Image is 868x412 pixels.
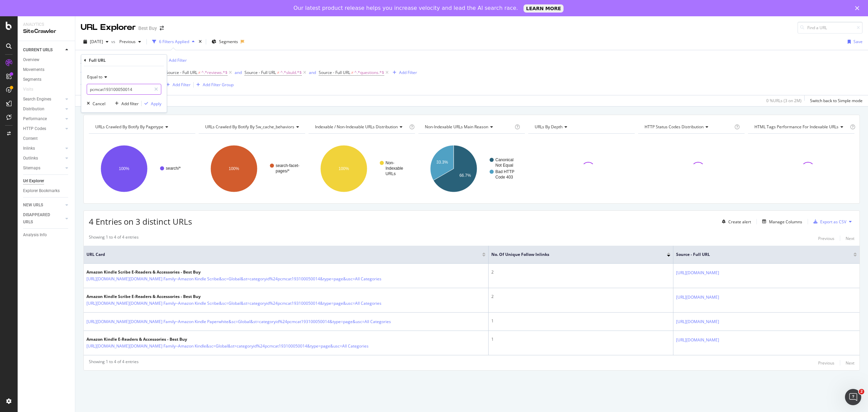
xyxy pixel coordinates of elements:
button: and [309,69,316,76]
text: Non- [386,161,394,165]
text: pages/* [276,169,290,173]
a: Performance [23,115,63,123]
span: ≠ [277,70,279,75]
button: 6 Filters Applied [150,36,197,47]
a: Visits [23,86,40,93]
div: Amazon Kindle E-Readers & Accessories - Best Buy [86,336,398,342]
a: [URL][DOMAIN_NAME][DOMAIN_NAME] Family~Amazon Kindle&sc=Global&st=categoryid%24pcmcat193100050014... [86,343,369,350]
svg: A chart. [309,139,415,198]
span: URLs by Depth [535,124,563,130]
span: Equal to [87,74,102,80]
text: 100% [338,166,349,171]
button: Create alert [719,216,751,227]
div: DISAPPEARED URLS [23,211,57,226]
input: Find a URL [797,22,863,34]
div: Url Explorer [23,177,44,185]
button: Add filter [112,100,139,107]
span: Indexable / Non-Indexable URLs distribution [315,124,398,130]
div: 1 [491,336,670,342]
div: Content [23,135,38,142]
div: Next [846,236,854,241]
h4: URLs Crawled By Botify By sw_cache_behaviors [204,121,304,132]
button: Previous [818,234,834,242]
text: Indexable [386,166,403,171]
span: 2 [859,389,864,394]
span: ≠ [198,70,201,75]
span: Previous [117,39,136,44]
span: Source - Full URL [166,70,197,75]
text: 100% [229,166,239,171]
text: search/* [166,166,181,171]
div: Previous [818,360,834,366]
div: Movements [23,66,44,73]
div: A chart. [199,139,305,198]
span: ≠ [351,70,354,75]
button: Segments [209,36,241,47]
div: Add Filter [173,82,191,88]
div: A chart. [418,139,525,198]
h4: HTML Tags Performance for Indexable URLs [753,121,849,132]
div: NEW URLS [23,202,43,209]
span: 2025 Aug. 5th [90,39,103,44]
span: URLs Crawled By Botify By sw_cache_behaviors [205,124,294,130]
a: Sitemaps [23,165,63,172]
a: [URL][DOMAIN_NAME][DOMAIN_NAME] Family~Amazon Kindle Paperwhite&sc=Global&st=categoryid%24pcmcat1... [86,318,391,325]
span: vs [111,39,117,44]
h4: URLs Crawled By Botify By pagetype [94,121,189,132]
div: Our latest product release helps you increase velocity and lead the AI search race. [294,5,518,12]
a: Content [23,135,70,142]
div: 0 % URLs ( 3 on 2M ) [766,98,802,104]
button: Export as CSV [811,216,846,227]
div: Best Buy [138,25,157,32]
div: Performance [23,115,47,123]
div: Full URL [89,57,106,63]
span: ^.*questions.*$ [354,68,384,77]
div: 1 [491,318,670,324]
span: HTTP Status Codes Distribution [645,124,704,130]
div: Sitemaps [23,165,40,172]
div: CURRENT URLS [23,46,53,54]
button: and [235,69,242,76]
span: HTML Tags Performance for Indexable URLs [754,124,839,130]
a: Analysis Info [23,231,70,239]
h4: URLs by Depth [533,121,629,132]
div: Cancel [93,101,105,107]
button: [DATE] [81,36,111,47]
div: Inlinks [23,145,35,152]
div: Add Filter [169,57,187,63]
span: Source - Full URL [244,70,276,75]
div: Segments [23,76,41,83]
span: 4 Entries on 3 distinct URLs [89,216,192,227]
span: ^.*reviews.*$ [201,68,228,77]
a: [URL][DOMAIN_NAME] [676,337,719,343]
span: URLs Crawled By Botify By pagetype [95,124,163,130]
span: Segments [219,39,238,44]
a: Outlinks [23,155,63,162]
span: ^.*skuId.*$ [280,68,302,77]
a: Inlinks [23,145,63,152]
text: search-facet- [276,163,299,168]
div: Explorer Bookmarks [23,187,60,194]
a: [URL][DOMAIN_NAME][DOMAIN_NAME] Family~Amazon Kindle Scribe&sc=Global&st=categoryid%24pcmcat19310... [86,300,381,307]
a: HTTP Codes [23,125,63,132]
div: Amazon Kindle Scribe E-Readers & Accessories - Best Buy [86,269,411,275]
a: Explorer Bookmarks [23,187,70,194]
a: LEARN MORE [524,4,564,13]
div: Outlinks [23,155,38,162]
div: Showing 1 to 4 of 4 entries [89,359,139,367]
a: Segments [23,76,70,83]
div: 2 [491,269,670,275]
h4: Non-Indexable URLs Main Reason [423,121,513,132]
div: HTTP Codes [23,125,46,132]
div: A chart. [89,139,195,198]
text: Not Equal [495,163,513,168]
button: Manage Columns [759,218,802,226]
span: Source - Full URL [676,251,843,258]
button: Next [846,359,854,367]
button: Switch back to Simple mode [807,95,863,106]
button: Apply [142,100,161,107]
a: CURRENT URLS [23,46,63,54]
